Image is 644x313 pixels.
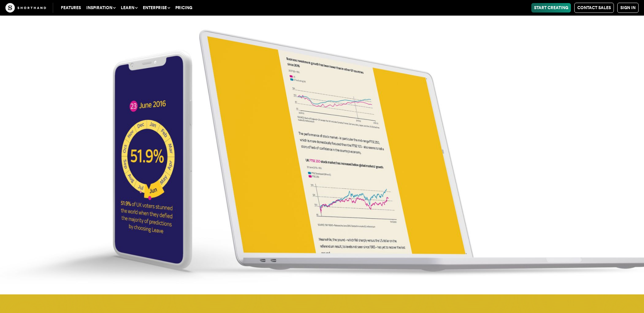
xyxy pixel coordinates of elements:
[84,3,118,13] button: Inspiration
[58,3,84,13] a: Features
[140,3,173,13] button: Enterprise
[173,3,195,13] a: Pricing
[574,3,614,13] a: Contact Sales
[617,3,639,13] a: Sign in
[5,3,46,13] img: The Craft
[118,3,140,13] button: Learn
[531,3,571,13] a: Start Creating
